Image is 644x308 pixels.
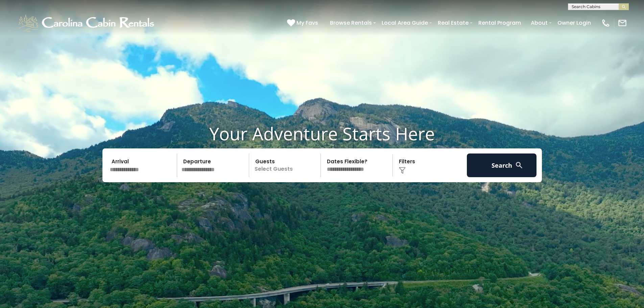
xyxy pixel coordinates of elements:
[475,17,524,29] a: Rental Program
[296,19,318,27] span: My Favs
[327,17,375,29] a: Browse Rentals
[601,18,611,28] img: phone-regular-white.png
[287,19,320,27] a: My Favs
[251,153,321,177] p: Select Guests
[554,17,594,29] a: Owner Login
[434,17,472,29] a: Real Estate
[467,153,537,177] button: Search
[5,123,639,144] h1: Your Adventure Starts Here
[618,18,627,28] img: mail-regular-white.png
[399,167,406,174] img: filter--v1.png
[515,161,523,169] img: search-regular-white.png
[527,17,551,29] a: About
[378,17,431,29] a: Local Area Guide
[17,13,157,33] img: White-1-1-2.png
